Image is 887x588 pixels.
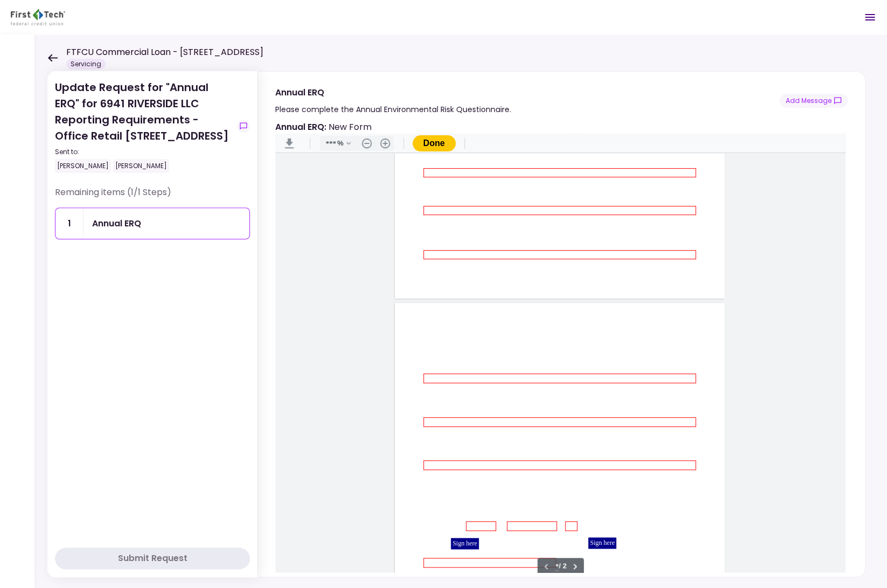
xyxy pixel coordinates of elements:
div: Sent to: [55,147,233,157]
div: Annual ERQ [92,217,141,230]
div: Remaining items (1/1 Steps) [55,186,250,207]
div: New Form [275,120,372,134]
div: Please complete the Annual Environmental Risk Questionnaire. [275,103,511,116]
div: Servicing [66,59,106,70]
button: show-messages [237,120,250,133]
button: show-messages [779,94,848,108]
div: 1 [55,208,83,239]
div: [PERSON_NAME] [55,159,111,173]
div: Submit Request [118,552,187,565]
div: Update Request for "Annual ERQ" for 6941 RIVERSIDE LLC Reporting Requirements - Office Retail [ST... [55,79,233,173]
strong: Annual ERQ : [275,121,326,133]
h1: FTFCU Commercial Loan - [STREET_ADDRESS] [66,46,263,59]
div: Annual ERQ [275,86,511,99]
a: 1Annual ERQ [55,207,250,239]
button: Submit Request [55,548,250,569]
div: Annual ERQPlease complete the Annual Environmental Risk Questionnaire.show-messagesAnnual ERQ: Ne... [257,71,865,577]
div: [PERSON_NAME] [113,159,169,173]
button: Open menu [857,4,883,30]
img: Partner icon [11,9,65,25]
